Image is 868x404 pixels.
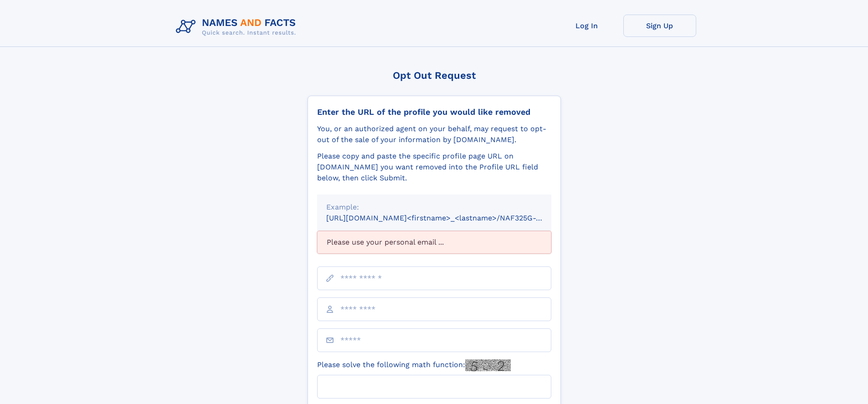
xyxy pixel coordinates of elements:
label: Please solve the following math function: [317,359,511,371]
div: Please use your personal email ... [317,231,551,254]
a: Sign Up [623,15,696,37]
small: [URL][DOMAIN_NAME]<firstname>_<lastname>/NAF325G-xxxxxxxx [326,214,569,222]
img: Logo Names and Facts [172,15,303,39]
div: You, or an authorized agent on your behalf, may request to opt-out of the sale of your informatio... [317,123,551,145]
div: Example: [326,202,542,213]
div: Enter the URL of the profile you would like removed [317,107,551,117]
div: Opt Out Request [308,70,561,81]
div: Please copy and paste the specific profile page URL on [DOMAIN_NAME] you want removed into the Pr... [317,151,551,184]
a: Log In [550,15,623,37]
